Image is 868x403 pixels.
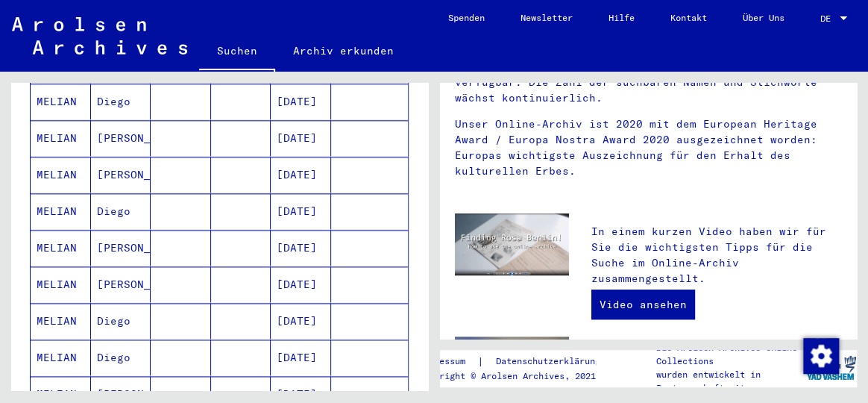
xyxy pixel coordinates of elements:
mat-cell: Diego [91,84,151,119]
mat-cell: Diego [91,193,151,229]
mat-cell: [DATE] [271,120,331,156]
p: Copyright © Arolsen Archives, 2021 [418,369,618,383]
a: Datenschutzerklärung [484,354,618,369]
div: | [418,354,618,369]
p: In einem kurzen Video haben wir für Sie die wichtigsten Tipps für die Suche im Online-Archiv zusa... [591,224,842,287]
mat-cell: [PERSON_NAME] [91,157,151,193]
mat-cell: [DATE] [271,230,331,266]
mat-cell: MELIAN [31,266,91,302]
mat-cell: [DATE] [271,84,331,119]
mat-cell: MELIAN [31,157,91,193]
mat-cell: MELIAN [31,84,91,119]
img: video.jpg [455,213,569,275]
mat-cell: MELIAN [31,193,91,229]
mat-cell: [PERSON_NAME] [91,266,151,302]
mat-cell: [PERSON_NAME] [91,230,151,266]
mat-cell: MELIAN [31,120,91,156]
p: Unser Online-Archiv ist 2020 mit dem European Heritage Award / Europa Nostra Award 2020 ausgezeic... [455,116,842,179]
mat-cell: MELIAN [31,303,91,339]
mat-cell: MELIAN [31,340,91,375]
mat-cell: [PERSON_NAME] [91,120,151,156]
mat-cell: [DATE] [271,193,331,229]
mat-cell: [DATE] [271,266,331,302]
a: Video ansehen [591,290,695,319]
mat-cell: MELIAN [31,230,91,266]
p: Die Arolsen Archives Online-Collections [656,341,805,368]
span: DE [820,13,837,24]
a: Suchen [199,33,275,72]
a: Impressum [418,354,477,369]
a: Archiv erkunden [275,33,412,69]
img: Zustimmung ändern [803,338,839,374]
mat-cell: [DATE] [271,340,331,375]
mat-cell: Diego [91,303,151,339]
mat-cell: [DATE] [271,303,331,339]
p: wurden entwickelt in Partnerschaft mit [656,368,805,395]
mat-cell: [DATE] [271,157,331,193]
mat-cell: Diego [91,340,151,375]
img: Arolsen_neg.svg [12,17,187,54]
